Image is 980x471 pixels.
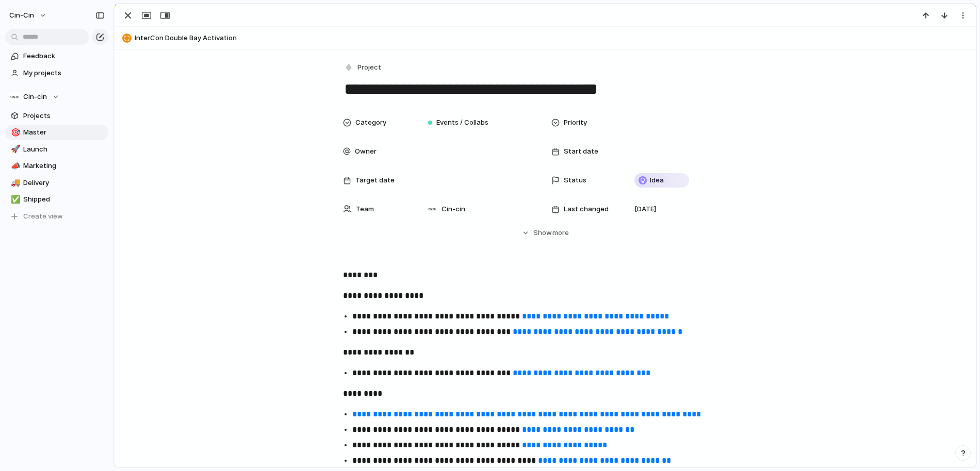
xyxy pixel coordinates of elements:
[9,10,34,21] span: cin-cin
[23,144,105,155] span: Launch
[357,62,381,73] span: Project
[5,158,108,174] a: 📣Marketing
[356,204,374,214] span: Team
[5,108,108,124] a: Projects
[355,146,377,157] span: Owner
[23,51,105,61] span: Feedback
[9,178,20,188] button: 🚚
[9,144,20,155] button: 🚀
[23,161,105,171] span: Marketing
[564,117,587,128] span: Priority
[552,228,569,238] span: more
[564,146,598,157] span: Start date
[9,161,20,171] button: 📣
[23,111,105,121] span: Projects
[355,175,395,186] span: Target date
[533,228,552,238] span: Show
[5,209,108,224] button: Create view
[342,60,384,75] button: Project
[5,125,108,140] a: 🎯Master
[564,204,609,214] span: Last changed
[23,127,105,138] span: Master
[5,192,108,207] a: ✅Shipped
[5,7,52,24] button: cin-cin
[23,92,47,102] span: Cin-cin
[650,175,664,186] span: Idea
[5,89,108,105] button: Cin-cin
[11,177,18,189] div: 🚚
[23,194,105,205] span: Shipped
[11,194,18,206] div: ✅
[5,142,108,157] a: 🚀Launch
[23,68,105,78] span: My projects
[9,194,20,205] button: ✅
[5,48,108,64] a: Feedback
[355,117,386,128] span: Category
[9,127,20,138] button: 🎯
[436,117,488,128] span: Events / Collabs
[11,160,18,172] div: 📣
[23,178,105,188] span: Delivery
[442,204,465,214] span: Cin-cin
[564,175,586,186] span: Status
[634,204,656,214] span: [DATE]
[343,224,747,242] button: Showmore
[5,65,108,81] a: My projects
[11,127,18,139] div: 🎯
[5,175,108,191] a: 🚚Delivery
[23,211,63,222] span: Create view
[135,33,971,43] span: InterCon Double Bay Activation
[119,30,971,46] button: InterCon Double Bay Activation
[11,143,18,155] div: 🚀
